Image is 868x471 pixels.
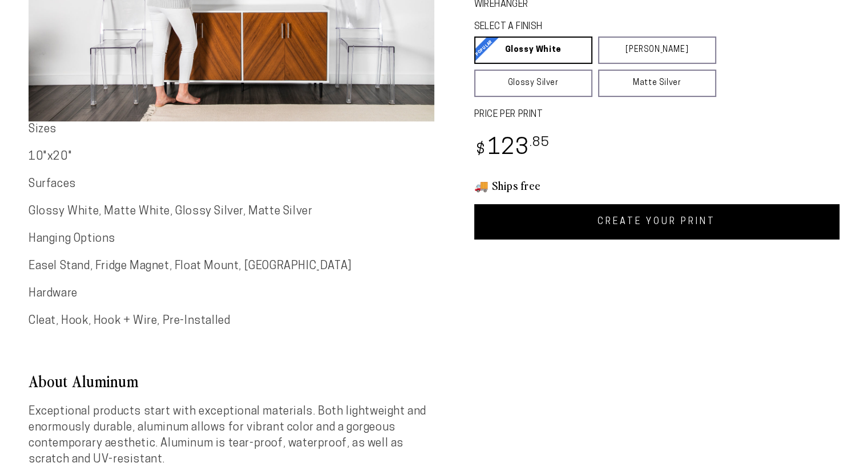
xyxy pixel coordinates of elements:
span: $ [476,143,486,158]
a: Glossy White [474,36,592,64]
a: [PERSON_NAME] [598,36,716,64]
h3: 🚚 Ships free [474,178,840,193]
b: Hardware [29,288,78,299]
span: 10"x20" [29,151,72,163]
a: CREATE YOUR PRINT [474,204,840,239]
a: Matte Silver [598,70,716,97]
bdi: 123 [474,137,550,160]
span: Easel Stand, Fridge Magnet, Float Mount, [GEOGRAPHIC_DATA] [29,261,352,272]
p: Exceptional products start with exceptional materials. Both lightweight and enormously durable, a... [29,404,434,468]
b: Hanging Options [29,233,115,245]
b: Surfaces [29,178,76,190]
legend: SELECT A FINISH [474,21,689,34]
b: Sizes [29,124,56,135]
span: Glossy White, Matte White, Glossy Silver, Matte Silver [29,206,312,217]
label: PRICE PER PRINT [474,108,840,121]
sup: .85 [530,136,550,149]
a: Glossy Silver [474,70,592,97]
span: Cleat, Hook, Hook + Wire, Pre-Installed [29,315,230,327]
h2: About Aluminum [29,370,434,391]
